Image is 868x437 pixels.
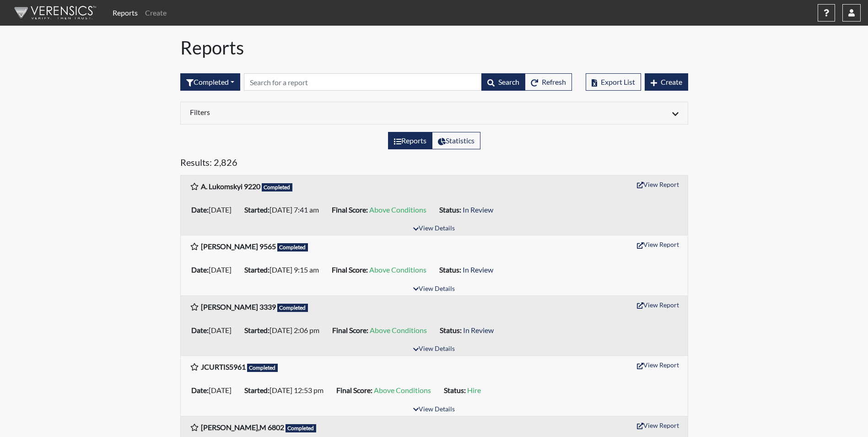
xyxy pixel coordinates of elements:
[374,386,431,394] span: Above Conditions
[188,383,241,398] li: [DATE]
[586,73,641,91] button: Export List
[332,326,368,334] b: Final Score:
[463,205,493,214] span: In Review
[332,205,368,214] b: Final Score:
[191,386,209,394] b: Date:
[370,326,427,334] span: Above Conditions
[409,343,459,355] button: View Details
[244,386,270,394] b: Started:
[498,77,519,86] span: Search
[241,323,329,338] li: [DATE] 2:06 pm
[244,73,482,91] input: Search by Registration ID, Interview Number, or Investigation Name.
[188,262,241,277] li: [DATE]
[439,265,461,274] b: Status:
[201,423,284,432] b: [PERSON_NAME],M 6802
[440,326,462,334] b: Status:
[188,202,241,217] li: [DATE]
[525,73,572,91] button: Refresh
[180,73,240,91] div: Filter by interview status
[463,265,493,274] span: In Review
[241,262,328,277] li: [DATE] 9:15 am
[262,183,293,191] span: Completed
[180,157,688,171] h5: Results: 2,826
[463,326,494,334] span: In Review
[188,323,241,338] li: [DATE]
[201,302,276,311] b: [PERSON_NAME] 3339
[645,73,688,91] button: Create
[191,326,209,334] b: Date:
[432,132,480,149] label: View statistics about completed interviews
[542,77,566,86] span: Refresh
[191,205,209,214] b: Date:
[141,4,170,22] a: Create
[201,242,276,251] b: [PERSON_NAME] 9565
[661,77,682,86] span: Create
[467,386,481,394] span: Hire
[439,205,461,214] b: Status:
[277,243,308,251] span: Completed
[109,4,141,22] a: Reports
[201,362,246,371] b: JCURTIS5961
[244,326,270,334] b: Started:
[633,298,683,312] button: View Report
[481,73,525,91] button: Search
[183,108,685,119] div: Click to expand/collapse filters
[444,386,466,394] b: Status:
[369,265,426,274] span: Above Conditions
[201,182,260,191] b: A. Lukomskyi 9220
[369,205,426,214] span: Above Conditions
[601,77,635,86] span: Export List
[180,73,240,91] button: Completed
[332,265,368,274] b: Final Score:
[247,364,278,372] span: Completed
[191,265,209,274] b: Date:
[277,304,308,312] span: Completed
[409,223,459,235] button: View Details
[286,424,317,432] span: Completed
[633,418,683,432] button: View Report
[633,177,683,191] button: View Report
[409,404,459,416] button: View Details
[244,205,270,214] b: Started:
[409,283,459,295] button: View Details
[633,358,683,372] button: View Report
[241,202,328,217] li: [DATE] 7:41 am
[244,265,270,274] b: Started:
[190,108,427,116] h6: Filters
[388,132,432,149] label: View the list of reports
[180,37,688,59] h1: Reports
[633,237,683,251] button: View Report
[241,383,333,398] li: [DATE] 12:53 pm
[336,386,372,394] b: Final Score:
